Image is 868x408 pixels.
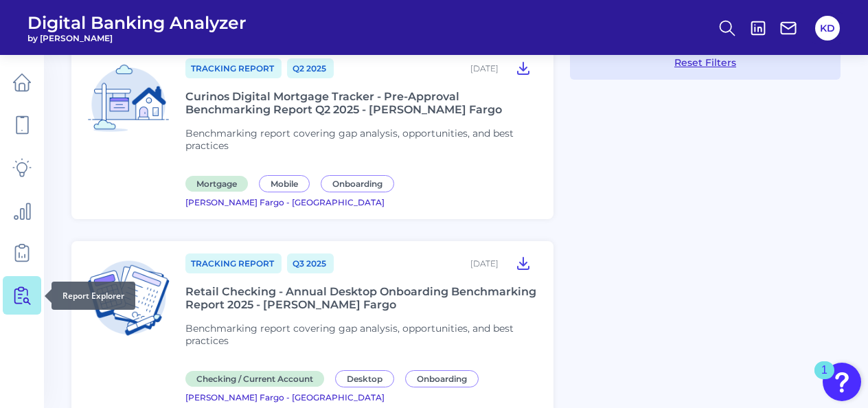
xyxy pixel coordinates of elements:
span: Desktop [335,370,394,387]
a: [PERSON_NAME] Fargo - [GEOGRAPHIC_DATA] [185,195,385,208]
div: Report Explorer [52,282,135,310]
a: Mortgage [185,177,253,190]
span: Benchmarking report covering gap analysis, opportunities, and best practices [185,322,514,347]
span: Mortgage [185,176,248,192]
a: [PERSON_NAME] Fargo - [GEOGRAPHIC_DATA] [185,390,385,403]
button: Curinos Digital Mortgage Tracker - Pre-Approval Benchmarking Report Q2 2025 - Wells Fargo [510,57,537,79]
span: Checking / Current Account [185,371,324,387]
a: Q3 2025 [287,253,334,273]
span: Onboarding [321,175,394,192]
span: Benchmarking report covering gap analysis, opportunities, and best practices [185,127,514,152]
a: Tracking Report [185,253,282,273]
a: Mobile [259,177,315,190]
button: Open Resource Center, 1 new notification [823,363,861,401]
span: [PERSON_NAME] Fargo - [GEOGRAPHIC_DATA] [185,392,385,403]
a: Q2 2025 [287,58,334,78]
button: Retail Checking - Annual Desktop Onboarding Benchmarking Report 2025 - Wells Fargo [510,252,537,274]
img: Mortgage [82,57,174,149]
a: Tracking Report [185,58,282,78]
div: Retail Checking - Annual Desktop Onboarding Benchmarking Report 2025 - [PERSON_NAME] Fargo [185,285,537,311]
a: Onboarding [405,372,484,385]
span: by [PERSON_NAME] [27,33,247,43]
a: Onboarding [321,177,400,190]
div: [DATE] [470,258,499,269]
span: Mobile [259,175,310,192]
a: Checking / Current Account [185,372,330,385]
span: [PERSON_NAME] Fargo - [GEOGRAPHIC_DATA] [185,197,385,207]
span: Digital Banking Analyzer [27,12,247,33]
a: Desktop [335,372,400,385]
div: Curinos Digital Mortgage Tracker - Pre-Approval Benchmarking Report Q2 2025 - [PERSON_NAME] Fargo [185,90,537,116]
div: 1 [821,370,827,388]
img: Checking / Current Account [82,252,174,344]
button: Reset Filters [674,56,736,69]
div: [DATE] [470,63,499,73]
button: KD [815,16,840,41]
span: Onboarding [405,370,479,387]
